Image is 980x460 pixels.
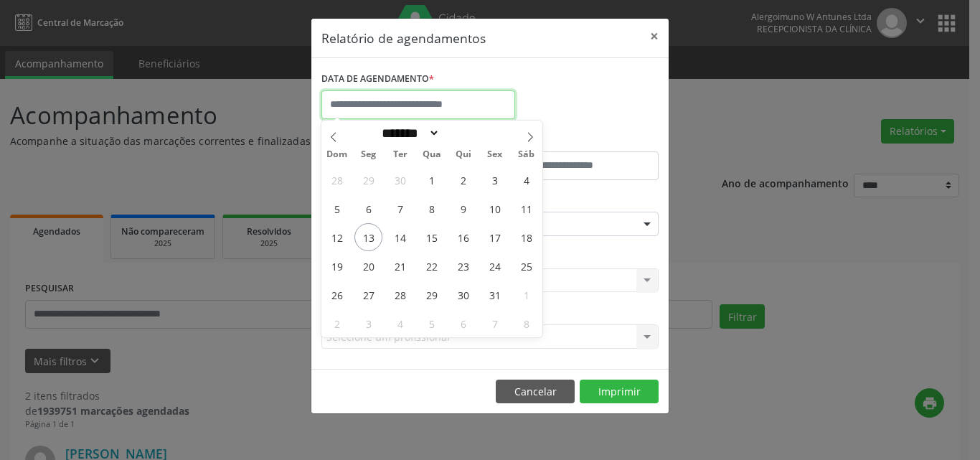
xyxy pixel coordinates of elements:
[449,223,477,251] span: Outubro 16, 2025
[321,68,434,90] label: DATA DE AGENDAMENTO
[418,166,446,194] span: Outubro 1, 2025
[418,223,446,251] span: Outubro 15, 2025
[386,309,414,337] span: Novembro 4, 2025
[321,29,486,47] h5: Relatório de agendamentos
[418,309,446,337] span: Novembro 5, 2025
[449,166,477,194] span: Outubro 2, 2025
[321,150,353,159] span: Dom
[323,166,351,194] span: Setembro 28, 2025
[449,309,477,337] span: Novembro 6, 2025
[512,223,540,251] span: Outubro 18, 2025
[418,194,446,222] span: Outubro 8, 2025
[386,166,414,194] span: Setembro 30, 2025
[354,194,382,222] span: Outubro 6, 2025
[386,252,414,280] span: Outubro 21, 2025
[479,150,511,159] span: Sex
[449,252,477,280] span: Outubro 23, 2025
[323,252,351,280] span: Outubro 19, 2025
[386,194,414,222] span: Outubro 7, 2025
[512,252,540,280] span: Outubro 25, 2025
[323,309,351,337] span: Novembro 2, 2025
[481,194,509,222] span: Outubro 10, 2025
[323,223,351,251] span: Outubro 12, 2025
[481,309,509,337] span: Novembro 7, 2025
[323,194,351,222] span: Outubro 5, 2025
[386,223,414,251] span: Outubro 14, 2025
[354,281,382,309] span: Outubro 27, 2025
[323,281,351,309] span: Outubro 26, 2025
[481,166,509,194] span: Outubro 3, 2025
[386,281,414,309] span: Outubro 28, 2025
[512,166,540,194] span: Outubro 4, 2025
[448,150,479,159] span: Qui
[418,252,446,280] span: Outubro 22, 2025
[449,281,477,309] span: Outubro 30, 2025
[416,150,448,159] span: Qua
[496,380,575,404] button: Cancelar
[353,150,385,159] span: Seg
[449,194,477,222] span: Outubro 9, 2025
[580,380,659,404] button: Imprimir
[512,309,540,337] span: Novembro 8, 2025
[385,150,416,159] span: Ter
[354,309,382,337] span: Novembro 3, 2025
[377,126,440,141] select: Month
[512,194,540,222] span: Outubro 11, 2025
[494,129,659,151] label: ATÉ
[481,252,509,280] span: Outubro 24, 2025
[354,223,382,251] span: Outubro 13, 2025
[511,150,542,159] span: Sáb
[354,166,382,194] span: Setembro 29, 2025
[640,19,669,54] button: Close
[418,281,446,309] span: Outubro 29, 2025
[440,126,487,141] input: Year
[481,281,509,309] span: Outubro 31, 2025
[354,252,382,280] span: Outubro 20, 2025
[512,281,540,309] span: Novembro 1, 2025
[481,223,509,251] span: Outubro 17, 2025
